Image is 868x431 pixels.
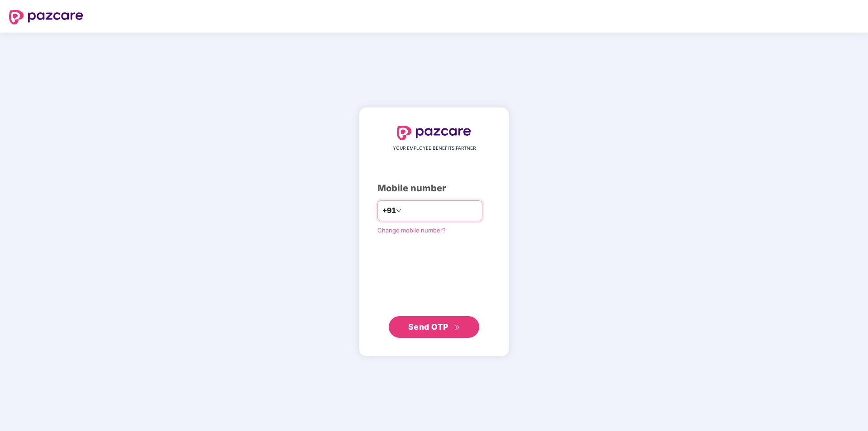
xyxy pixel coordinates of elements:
[393,145,476,152] span: YOUR EMPLOYEE BENEFITS PARTNER
[408,322,448,332] span: Send OTP
[396,208,401,213] span: down
[382,205,396,216] span: +91
[9,10,83,24] img: logo
[389,316,479,338] button: Send OTPdouble-right
[377,181,491,195] div: Mobile number
[377,227,446,234] a: Change mobile number?
[454,325,460,331] span: double-right
[397,126,471,140] img: logo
